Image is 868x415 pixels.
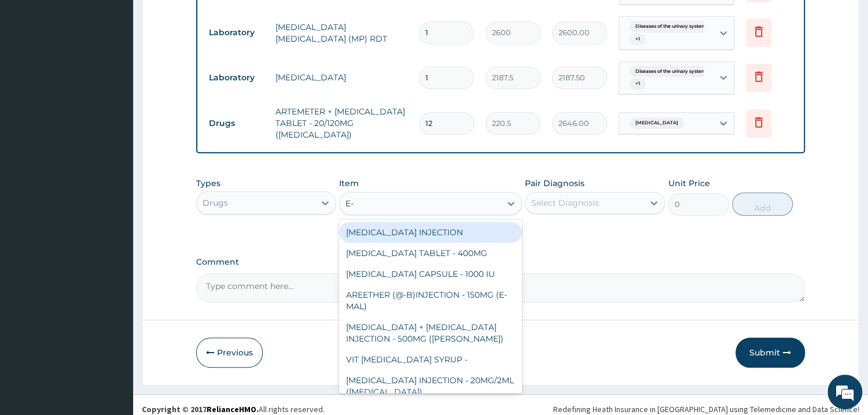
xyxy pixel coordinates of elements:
img: d_794563401_company_1708531726252_794563401 [21,58,47,87]
label: Types [196,179,220,188]
strong: Copyright © 2017 . [142,404,259,414]
span: + 1 [630,78,646,90]
td: Laboratory [203,67,270,88]
span: + 1 [630,34,646,45]
label: Item [339,177,359,189]
button: Previous [196,338,263,368]
div: [MEDICAL_DATA] + [MEDICAL_DATA] INJECTION - 500MG ([PERSON_NAME]) [339,317,522,349]
div: [MEDICAL_DATA] TABLET - 400MG [339,243,522,264]
div: AREETHER (@-B)INJECTION - 150MG (E-MAL) [339,284,522,317]
span: We're online! [67,130,160,247]
div: [MEDICAL_DATA] CAPSULE - 1000 IU [339,264,522,284]
div: [MEDICAL_DATA] INJECTION [339,222,522,243]
td: Laboratory [203,22,270,43]
textarea: Type your message and hit 'Enter' [6,285,220,325]
td: [MEDICAL_DATA] [MEDICAL_DATA] (MP) RDT [270,16,413,50]
td: Drugs [203,113,270,134]
a: RelianceHMO [207,404,256,414]
td: [MEDICAL_DATA] [270,66,413,89]
div: Select Diagnosis [531,197,599,209]
div: Minimize live chat window [190,6,218,34]
span: [MEDICAL_DATA] [630,117,684,129]
label: Unit Price [668,177,709,189]
div: Chat with us now [60,65,194,80]
button: Add [732,192,793,216]
td: ARTEMETER + [MEDICAL_DATA] TABLET - 20/120MG ([MEDICAL_DATA]) [270,100,413,146]
label: Pair Diagnosis [525,177,584,189]
button: Submit [735,338,805,368]
div: VIT [MEDICAL_DATA] SYRUP - [339,349,522,370]
span: Diseases of the urinary system... [630,66,715,77]
span: Diseases of the urinary system... [630,21,715,32]
div: [MEDICAL_DATA] INJECTION - 20MG/2ML ([MEDICAL_DATA]) [339,370,522,402]
div: Drugs [203,197,228,209]
div: Redefining Heath Insurance in [GEOGRAPHIC_DATA] using Telemedicine and Data Science! [553,403,859,415]
label: Comment [196,257,805,267]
